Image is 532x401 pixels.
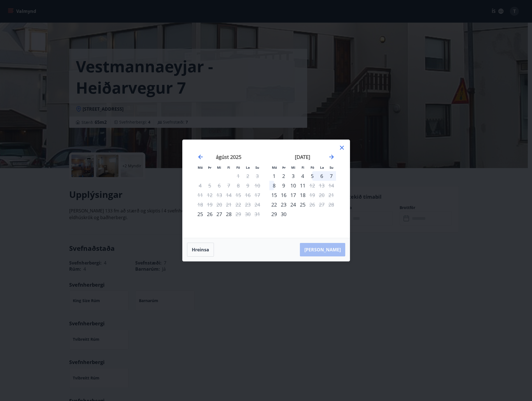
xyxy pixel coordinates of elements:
div: Aðeins útritun í boði [307,181,317,190]
div: Aðeins útritun í boði [307,200,317,209]
td: Choose þriðjudagur, 9. september 2025 as your check-in date. It’s available. [279,181,288,190]
small: Fö [311,165,314,170]
td: Not available. laugardagur, 20. september 2025 [317,190,326,200]
div: Calendar [189,147,343,231]
td: Not available. fimmtudagur, 14. ágúst 2025 [224,190,234,200]
div: 7 [326,171,336,181]
td: Not available. laugardagur, 9. ágúst 2025 [243,181,253,190]
small: Fi [227,165,230,170]
td: Not available. laugardagur, 16. ágúst 2025 [243,190,253,200]
div: Aðeins innritun í boði [269,171,279,181]
td: Not available. miðvikudagur, 6. ágúst 2025 [214,181,224,190]
td: Not available. sunnudagur, 31. ágúst 2025 [253,209,262,219]
small: Mi [291,165,295,170]
td: Choose miðvikudagur, 27. ágúst 2025 as your check-in date. It’s available. [214,209,224,219]
td: Not available. mánudagur, 18. ágúst 2025 [195,200,205,209]
small: Má [272,165,277,170]
td: Not available. þriðjudagur, 12. ágúst 2025 [205,190,214,200]
td: Not available. föstudagur, 1. ágúst 2025 [234,171,243,181]
td: Not available. sunnudagur, 21. september 2025 [326,190,336,200]
td: Choose mánudagur, 22. september 2025 as your check-in date. It’s available. [269,200,279,209]
div: Aðeins útritun í boði [307,190,317,200]
div: 6 [317,171,326,181]
small: Fi [302,165,304,170]
div: 2 [279,171,288,181]
td: Not available. fimmtudagur, 21. ágúst 2025 [224,200,234,209]
div: 27 [214,209,224,219]
div: 24 [288,200,298,209]
td: Not available. föstudagur, 22. ágúst 2025 [234,200,243,209]
td: Not available. sunnudagur, 14. september 2025 [326,181,336,190]
button: Hreinsa [187,243,214,257]
td: Choose fimmtudagur, 28. ágúst 2025 as your check-in date. It’s available. [224,209,234,219]
div: 30 [279,209,288,219]
td: Not available. þriðjudagur, 19. ágúst 2025 [205,200,214,209]
td: Not available. sunnudagur, 17. ágúst 2025 [253,190,262,200]
td: Choose laugardagur, 6. september 2025 as your check-in date. It’s available. [317,171,326,181]
div: 17 [288,190,298,200]
td: Not available. föstudagur, 15. ágúst 2025 [234,190,243,200]
strong: [DATE] [295,154,310,160]
div: Aðeins innritun í boði [269,209,279,219]
td: Choose miðvikudagur, 17. september 2025 as your check-in date. It’s available. [288,190,298,200]
td: Not available. laugardagur, 2. ágúst 2025 [243,171,253,181]
td: Not available. þriðjudagur, 5. ágúst 2025 [205,181,214,190]
td: Choose miðvikudagur, 3. september 2025 as your check-in date. It’s available. [288,171,298,181]
td: Not available. föstudagur, 29. ágúst 2025 [234,209,243,219]
div: Aðeins innritun í boði [269,200,279,209]
div: 18 [298,190,307,200]
small: Su [330,165,333,170]
td: Not available. laugardagur, 30. ágúst 2025 [243,209,253,219]
td: Choose mánudagur, 15. september 2025 as your check-in date. It’s available. [269,190,279,200]
td: Not available. miðvikudagur, 20. ágúst 2025 [214,200,224,209]
td: Choose mánudagur, 29. september 2025 as your check-in date. It’s available. [269,209,279,219]
td: Choose mánudagur, 8. september 2025 as your check-in date. It’s available. [269,181,279,190]
div: 11 [298,181,307,190]
small: Fö [236,165,240,170]
td: Not available. sunnudagur, 3. ágúst 2025 [253,171,262,181]
td: Not available. föstudagur, 26. september 2025 [307,200,317,209]
td: Choose sunnudagur, 7. september 2025 as your check-in date. It’s available. [326,171,336,181]
div: 25 [298,200,307,209]
td: Choose miðvikudagur, 10. september 2025 as your check-in date. It’s available. [288,181,298,190]
td: Choose þriðjudagur, 23. september 2025 as your check-in date. It’s available. [279,200,288,209]
div: 4 [298,171,307,181]
td: Not available. föstudagur, 8. ágúst 2025 [234,181,243,190]
td: Not available. miðvikudagur, 13. ágúst 2025 [214,190,224,200]
td: Choose fimmtudagur, 4. september 2025 as your check-in date. It’s available. [298,171,307,181]
div: 16 [279,190,288,200]
div: 3 [288,171,298,181]
td: Not available. sunnudagur, 24. ágúst 2025 [253,200,262,209]
td: Choose mánudagur, 1. september 2025 as your check-in date. It’s available. [269,171,279,181]
small: Su [255,165,259,170]
div: 5 [307,171,317,181]
td: Choose þriðjudagur, 26. ágúst 2025 as your check-in date. It’s available. [205,209,214,219]
div: Move forward to switch to the next month. [328,154,335,160]
div: Aðeins útritun í boði [234,209,243,219]
td: Not available. laugardagur, 13. september 2025 [317,181,326,190]
div: Aðeins innritun í boði [195,209,205,219]
td: Choose þriðjudagur, 30. september 2025 as your check-in date. It’s available. [279,209,288,219]
td: Not available. laugardagur, 23. ágúst 2025 [243,200,253,209]
td: Not available. sunnudagur, 10. ágúst 2025 [253,181,262,190]
td: Not available. mánudagur, 4. ágúst 2025 [195,181,205,190]
small: Mi [217,165,221,170]
div: 8 [269,181,279,190]
div: 28 [224,209,234,219]
td: Choose þriðjudagur, 16. september 2025 as your check-in date. It’s available. [279,190,288,200]
div: Aðeins innritun í boði [269,190,279,200]
td: Not available. föstudagur, 19. september 2025 [307,190,317,200]
small: Þr [208,165,211,170]
td: Not available. mánudagur, 11. ágúst 2025 [195,190,205,200]
small: Má [198,165,203,170]
td: Choose miðvikudagur, 24. september 2025 as your check-in date. It’s available. [288,200,298,209]
td: Choose fimmtudagur, 11. september 2025 as your check-in date. It’s available. [298,181,307,190]
td: Choose föstudagur, 5. september 2025 as your check-in date. It’s available. [307,171,317,181]
td: Choose þriðjudagur, 2. september 2025 as your check-in date. It’s available. [279,171,288,181]
small: La [246,165,250,170]
td: Choose fimmtudagur, 18. september 2025 as your check-in date. It’s available. [298,190,307,200]
td: Not available. föstudagur, 12. september 2025 [307,181,317,190]
td: Not available. fimmtudagur, 7. ágúst 2025 [224,181,234,190]
td: Choose mánudagur, 25. ágúst 2025 as your check-in date. It’s available. [195,209,205,219]
div: 9 [279,181,288,190]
